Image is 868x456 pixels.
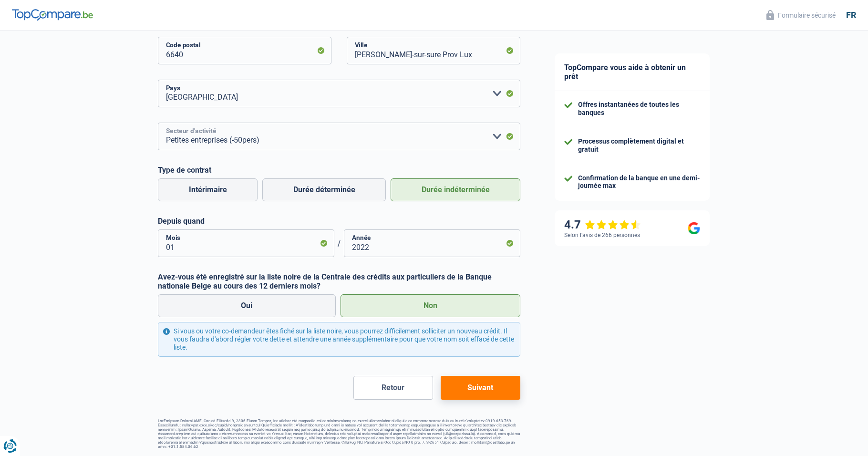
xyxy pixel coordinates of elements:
[564,218,641,232] div: 4.7
[262,178,386,201] label: Durée déterminée
[334,239,344,248] span: /
[761,7,841,23] button: Formulaire sécurisé
[578,174,700,190] div: Confirmation de la banque en une demi-journée max
[578,101,700,117] div: Offres instantanées de toutes les banques
[353,376,433,400] button: Retour
[391,178,520,201] label: Durée indéterminée
[578,137,700,154] div: Processus complètement digital et gratuit
[564,232,640,238] div: Selon l’avis de 266 personnes
[846,10,856,21] div: fr
[158,217,520,226] label: Depuis quand
[158,322,520,356] div: Si vous ou votre co-demandeur êtes fiché sur la liste noire, vous pourrez difficilement sollicite...
[158,272,520,290] label: Avez-vous été enregistré sur la liste noire de la Centrale des crédits aux particuliers de la Ban...
[158,178,258,201] label: Intérimaire
[555,53,710,91] div: TopCompare vous aide à obtenir un prêt
[158,294,336,317] label: Oui
[341,294,521,317] label: Non
[441,376,520,400] button: Suivant
[158,229,334,257] input: MM
[158,166,520,175] label: Type de contrat
[12,9,93,21] img: TopCompare Logo
[344,229,520,257] input: AAAA
[158,419,520,449] footer: LorEmipsum Dolorsi AME, Con ad Elitsedd 9, 2806 Eiusm-Tempor, inc utlabor etd magnaaliq eni admin...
